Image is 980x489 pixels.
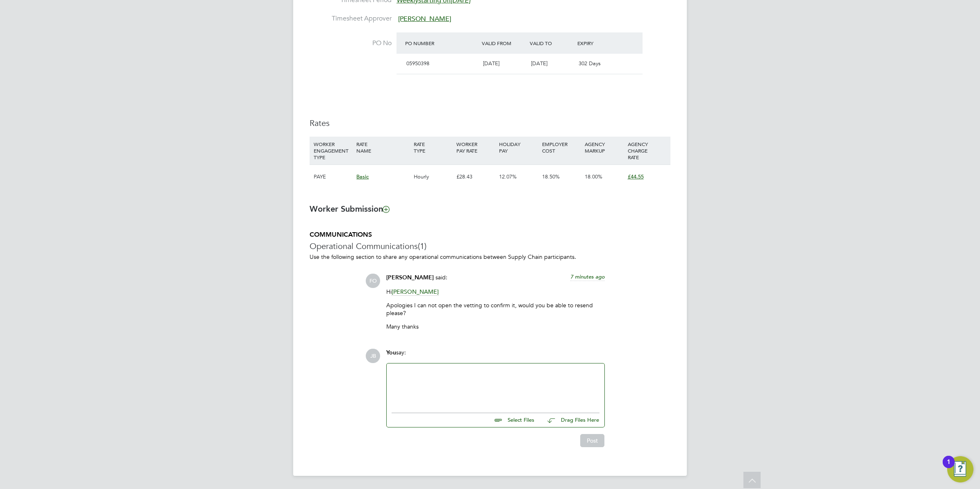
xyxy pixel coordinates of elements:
[386,302,605,316] p: Apologies I can not open the vetting to confirm it, would you be able to resend please?
[386,288,605,295] p: Hi
[542,173,560,180] span: 18.50%
[947,462,950,473] div: 1
[310,39,392,48] label: PO No
[310,14,392,23] label: Timesheet Approver
[354,137,411,158] div: RATE NAME
[403,36,480,50] div: PO Number
[398,15,451,23] span: [PERSON_NAME]
[454,137,497,158] div: WORKER PAY RATE
[386,349,396,356] span: You
[570,273,605,280] span: 7 minutes ago
[356,173,369,180] span: Basic
[386,274,434,281] span: [PERSON_NAME]
[386,349,605,363] div: say:
[541,412,599,429] button: Drag Files Here
[392,288,439,296] span: [PERSON_NAME]
[412,137,454,158] div: RATE TYPE
[531,60,547,67] span: [DATE]
[528,36,576,50] div: Valid To
[583,137,625,158] div: AGENCY MARKUP
[386,323,605,330] p: Many thanks
[310,231,670,239] h5: COMMUNICATIONS
[497,137,540,158] div: HOLIDAY PAY
[580,434,604,447] button: Post
[628,173,644,180] span: £44.55
[947,456,973,482] button: Open Resource Center, 1 new notification
[406,60,429,67] span: 05950398
[312,165,354,189] div: PAYE
[579,60,601,67] span: 302 Days
[310,241,670,251] h3: Operational Communications
[480,36,528,50] div: Valid From
[418,241,426,251] span: (1)
[585,173,602,180] span: 18.00%
[310,118,670,128] h3: Rates
[310,204,389,214] b: Worker Submission
[454,165,497,189] div: £28.43
[312,137,354,165] div: WORKER ENGAGEMENT TYPE
[626,137,668,165] div: AGENCY CHARGE RATE
[483,60,499,67] span: [DATE]
[575,36,623,50] div: Expiry
[499,173,517,180] span: 12.07%
[366,274,380,288] span: FO
[366,349,380,363] span: JB
[412,165,454,189] div: Hourly
[540,137,583,158] div: EMPLOYER COST
[310,253,670,260] p: Use the following section to share any operational communications between Supply Chain participants.
[435,274,447,281] span: said:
